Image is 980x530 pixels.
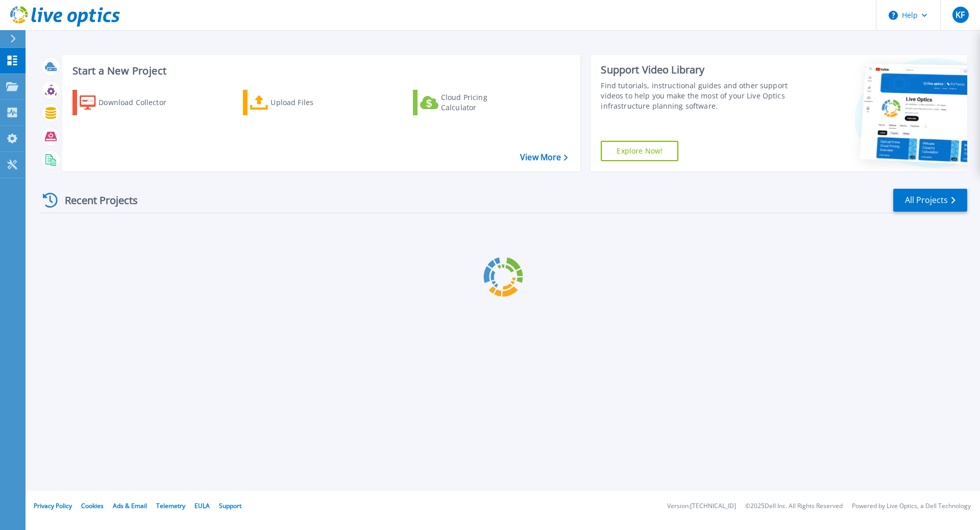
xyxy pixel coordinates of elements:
a: Ads & Email [113,501,147,510]
li: Version: [TECHNICAL_ID] [667,503,736,510]
a: Cloud Pricing Calculator [413,90,527,115]
a: Download Collector [72,90,186,115]
a: Privacy Policy [34,501,72,510]
h3: Start a New Project [72,65,568,77]
a: Support [219,501,241,510]
a: View More [520,153,568,162]
div: Cloud Pricing Calculator [441,92,523,113]
a: Explore Now! [601,141,678,161]
a: Cookies [81,501,104,510]
div: Recent Projects [39,188,152,213]
li: © 2025 Dell Inc. All Rights Reserved [745,503,843,510]
a: Telemetry [156,501,185,510]
div: Upload Files [271,92,352,113]
li: Powered by Live Optics, a Dell Technology [852,503,971,510]
a: Upload Files [243,90,357,115]
a: All Projects [893,189,967,212]
span: KF [955,11,965,19]
div: Support Video Library [601,63,793,77]
div: Download Collector [99,92,180,113]
div: Find tutorials, instructional guides and other support videos to help you make the most of your L... [601,81,793,111]
a: EULA [194,501,210,510]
